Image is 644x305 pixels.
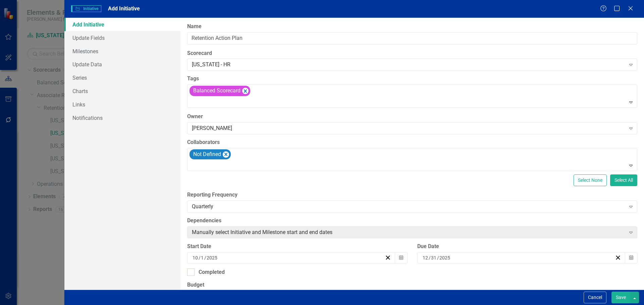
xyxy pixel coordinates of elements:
button: Cancel [584,292,606,303]
input: Initiative Name [187,32,637,45]
span: Balanced Scorecard [193,87,240,94]
label: Name [187,23,637,30]
div: [PERSON_NAME] [192,124,626,132]
div: Start Date [187,243,407,250]
div: Completed [199,269,225,276]
label: Reporting Frequency [187,191,637,199]
span: / [429,255,431,261]
a: Update Fields [64,31,180,45]
label: Tags [187,75,637,83]
span: / [199,255,201,261]
label: Budget [187,281,637,289]
span: Initiative [71,5,101,12]
button: Select All [610,174,637,186]
a: Milestones [64,45,180,58]
div: Remove Not Defined [223,151,229,158]
label: Scorecard [187,50,637,57]
a: Charts [64,84,180,98]
div: Quarterly [192,203,626,211]
label: Dependencies [187,217,637,225]
a: Series [64,71,180,84]
label: Collaborators [187,139,637,146]
span: / [437,255,439,261]
div: Manually select Initiative and Milestone start and end dates [192,229,626,236]
a: Add Initiative [64,18,180,31]
div: Remove [object Object] [242,88,249,94]
button: Save [611,292,630,303]
label: Owner [187,113,637,121]
span: / [204,255,206,261]
div: Due Date [417,243,637,250]
span: Add Initiative [108,5,140,12]
a: Update Data [64,58,180,71]
button: Select None [574,174,607,186]
div: Not Defined [191,150,222,159]
a: Notifications [64,111,180,125]
a: Links [64,98,180,111]
div: [US_STATE] - HR [192,61,626,69]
